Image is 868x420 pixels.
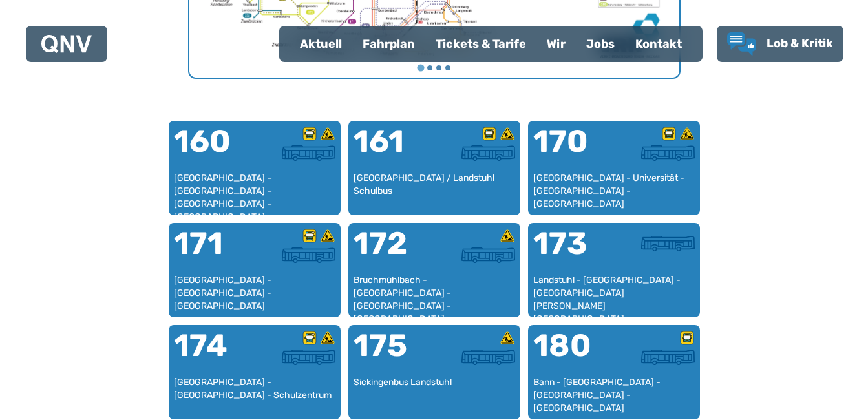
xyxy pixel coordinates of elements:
[174,228,255,275] div: 171
[354,376,515,414] div: Sickingenbus Landstuhl
[282,350,335,365] img: Überlandbus
[354,228,434,275] div: 172
[461,247,515,263] img: Überlandbus
[727,32,833,56] a: Lob & Kritik
[461,350,515,365] img: Überlandbus
[767,36,833,50] span: Lob & Kritik
[282,145,335,161] img: Überlandbus
[352,27,425,61] a: Fahrplan
[533,330,614,377] div: 180
[174,172,335,210] div: [GEOGRAPHIC_DATA] – [GEOGRAPHIC_DATA] – [GEOGRAPHIC_DATA] – [GEOGRAPHIC_DATA] – [GEOGRAPHIC_DATA]...
[533,274,695,312] div: Landstuhl - [GEOGRAPHIC_DATA] - [GEOGRAPHIC_DATA][PERSON_NAME][GEOGRAPHIC_DATA]
[533,376,695,414] div: Bann - [GEOGRAPHIC_DATA] - [GEOGRAPHIC_DATA] - [GEOGRAPHIC_DATA]
[354,126,434,173] div: 161
[641,350,695,365] img: Überlandbus
[174,274,335,312] div: [GEOGRAPHIC_DATA] - [GEOGRAPHIC_DATA] - [GEOGRAPHIC_DATA]
[576,27,625,61] a: Jobs
[174,376,335,414] div: [GEOGRAPHIC_DATA] - [GEOGRAPHIC_DATA] - Schulzentrum
[625,27,692,61] a: Kontakt
[174,330,255,377] div: 174
[641,236,695,251] img: Überlandbus
[533,172,695,210] div: [GEOGRAPHIC_DATA] - Universität - [GEOGRAPHIC_DATA] - [GEOGRAPHIC_DATA]
[189,63,679,72] ul: Wählen Sie eine Seite zum Anzeigen
[290,27,352,61] a: Aktuell
[354,172,515,210] div: [GEOGRAPHIC_DATA] / Landstuhl Schulbus
[41,35,92,53] img: QNV Logo
[436,65,441,70] button: Gehe zu Seite 3
[417,65,424,72] button: Gehe zu Seite 1
[427,65,432,70] button: Gehe zu Seite 2
[354,330,434,377] div: 175
[445,65,450,70] button: Gehe zu Seite 4
[533,228,614,275] div: 173
[641,145,695,161] img: Überlandbus
[425,27,536,61] a: Tickets & Tarife
[536,27,576,61] a: Wir
[174,126,255,173] div: 160
[41,31,92,57] a: QNV Logo
[533,126,614,173] div: 170
[282,247,335,263] img: Überlandbus
[354,274,515,312] div: Bruchmühlbach - [GEOGRAPHIC_DATA] - [GEOGRAPHIC_DATA] - [GEOGRAPHIC_DATA] - [GEOGRAPHIC_DATA]
[461,145,515,161] img: Überlandbus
